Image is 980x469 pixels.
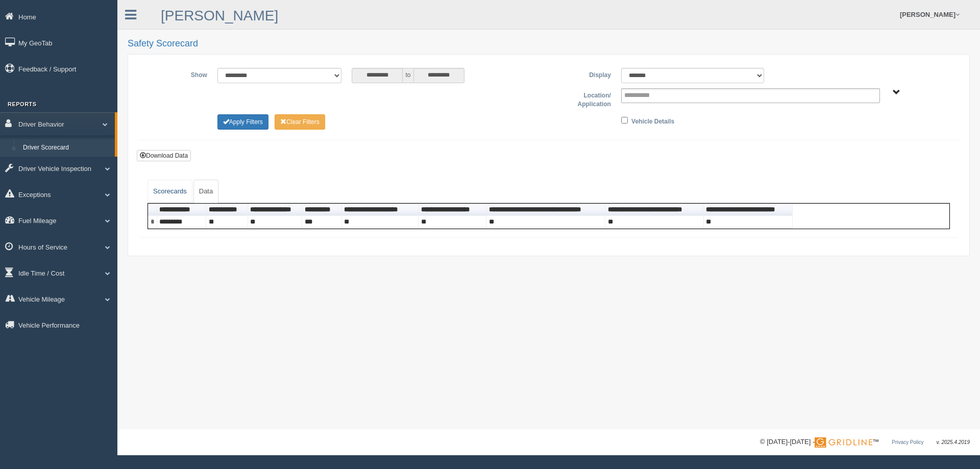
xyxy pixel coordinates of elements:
[148,180,192,203] a: Scorecards
[342,204,419,216] th: Sort column
[605,204,704,216] th: Sort column
[760,437,970,448] div: © [DATE]-[DATE] - ™
[704,204,793,216] th: Sort column
[145,68,212,80] label: Show
[193,180,218,203] a: Data
[161,8,278,23] a: [PERSON_NAME]
[302,204,342,216] th: Sort column
[248,204,302,216] th: Sort column
[403,68,413,83] span: to
[157,204,206,216] th: Sort column
[206,204,248,216] th: Sort column
[275,114,325,130] button: Change Filter Options
[486,204,605,216] th: Sort column
[549,88,616,109] label: Location/ Application
[815,437,872,448] img: Gridline
[549,68,616,80] label: Display
[18,139,115,157] a: Driver Scorecard
[892,439,923,445] a: Privacy Policy
[217,114,268,130] button: Change Filter Options
[937,439,970,445] span: v. 2025.4.2019
[419,204,486,216] th: Sort column
[631,114,674,127] label: Vehicle Details
[128,39,970,49] h2: Safety Scorecard
[137,150,191,161] button: Download Data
